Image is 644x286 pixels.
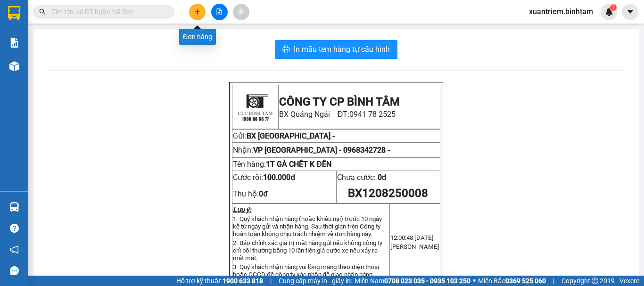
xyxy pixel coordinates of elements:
[10,266,19,275] span: message
[275,40,397,59] button: printerIn mẫu tem hàng tự cấu hình
[189,4,206,20] button: plus
[233,263,379,278] span: 3. Quý khách nhận hàng vui lòng mang theo điện thoại hoặc CCCD đề công ty xác nhận để giao nhận h...
[4,54,17,63] span: Gửi:
[216,8,223,15] span: file-add
[390,243,439,250] span: [PERSON_NAME]
[349,110,396,119] span: 0941 78 2525
[233,215,382,237] span: 1. Quý khách nhận hàng (hoặc khiếu nại) trước 10 ngày kể từ ngày gửi và nhận hàng. Sau thời gian ...
[355,276,471,286] span: Miền Nam
[605,8,613,16] img: icon-new-feature
[626,8,635,16] span: caret-down
[266,160,331,169] span: 1T GÀ CHẾT K ĐỀN
[348,187,428,200] span: BX1208250008
[10,224,19,233] span: question-circle
[238,8,244,15] span: aim
[473,279,476,283] span: ⚪️
[384,277,471,285] strong: 0708 023 035 - 0935 103 250
[279,95,400,108] strong: CÔNG TY CP BÌNH TÂM
[9,61,19,71] img: warehouse-icon
[279,276,352,286] span: Cung cấp máy in - giấy in:
[211,4,228,20] button: file-add
[33,33,132,51] span: BX Quảng Ngãi ĐT:
[233,4,249,20] button: aim
[521,6,601,17] span: xuantriem.binhtam
[8,6,20,20] img: logo-vxr
[279,110,396,119] span: BX Quảng Ngãi ĐT:
[622,4,638,20] button: caret-down
[247,131,335,140] span: BX [GEOGRAPHIC_DATA] -
[478,276,546,286] span: Miền Bắc
[233,160,331,169] span: Tên hàng:
[233,146,390,155] span: Nhận:
[337,173,387,182] span: Chưa cước:
[378,173,387,182] span: 0đ
[233,206,251,213] strong: Lưu ý:
[179,29,216,45] div: Đơn hàng
[233,189,268,198] span: Thu hộ:
[233,173,295,182] span: Cước rồi:
[9,202,19,212] img: warehouse-icon
[33,5,128,32] strong: CÔNG TY CP BÌNH TÂM
[390,234,434,241] span: 12:00:48 [DATE]
[223,277,263,285] strong: 1900 633 818
[259,189,268,198] strong: 0đ
[233,131,247,140] span: Gửi:
[233,239,382,261] span: 2. Bảo chính xác giá trị mặt hàng gửi nếu không công ty chỉ bồi thường bằng 10 lần tiền giá cước ...
[505,277,546,285] strong: 0369 525 060
[253,146,390,155] span: VP [GEOGRAPHIC_DATA] -
[553,276,554,286] span: |
[343,146,390,155] span: 0968342728 -
[176,276,263,286] span: Hỗ trợ kỹ thuật:
[294,43,390,55] span: In mẫu tem hàng tự cấu hình
[9,38,19,48] img: solution-icon
[4,66,112,84] span: VP [GEOGRAPHIC_DATA] -
[270,276,272,286] span: |
[33,33,132,51] span: 0941 78 2525
[39,8,46,15] span: search
[592,278,598,284] span: copyright
[263,173,295,182] span: 100.000đ
[611,4,615,11] span: 1
[194,8,201,15] span: plus
[4,7,32,49] img: logo
[10,245,19,254] span: notification
[234,86,276,128] img: logo
[52,7,163,17] input: Tìm tên, số ĐT hoặc mã đơn
[282,45,290,54] span: printer
[610,4,617,11] sup: 1
[17,54,106,63] span: BX [GEOGRAPHIC_DATA] -
[4,66,112,84] span: Nhận:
